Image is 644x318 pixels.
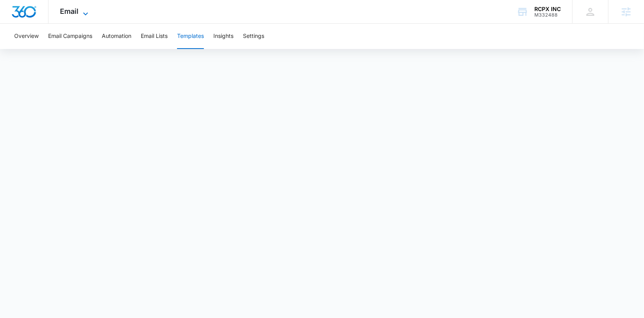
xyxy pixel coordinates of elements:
[213,24,233,49] button: Insights
[177,24,204,49] button: Templates
[534,6,561,12] div: account name
[102,24,131,49] button: Automation
[243,24,264,49] button: Settings
[534,12,561,18] div: account id
[14,24,39,49] button: Overview
[48,24,92,49] button: Email Campaigns
[141,24,168,49] button: Email Lists
[60,7,79,15] span: Email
